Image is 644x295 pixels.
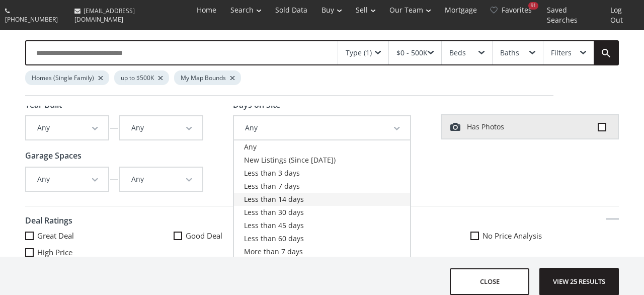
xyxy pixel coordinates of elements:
[449,49,466,56] div: Beds
[25,70,109,85] div: Homes (Single Family)
[174,70,241,85] div: My Map Bounds
[244,207,304,217] span: Less than 30 days
[244,168,300,178] span: Less than 3 days
[69,2,187,29] a: [EMAIL_ADDRESS][DOMAIN_NAME]
[244,194,304,204] span: Less than 14 days
[174,231,322,241] label: Good Deal
[120,116,202,139] button: Any
[120,168,202,191] button: Any
[25,101,203,110] h4: Year Built
[244,247,303,256] span: More than 7 days
[542,268,616,295] span: View 25 results
[25,211,619,231] h4: Deal Ratings
[450,268,529,295] button: close
[396,49,428,56] div: $0 - 500K
[234,116,410,139] button: Any
[26,168,108,191] button: Any
[233,101,411,110] h4: Days on Site
[244,234,304,243] span: Less than 60 days
[346,49,372,56] div: Type (1)
[441,114,619,139] label: Has Photos
[244,155,336,165] span: New Listings (Since [DATE])
[25,247,174,258] label: High Price
[25,231,174,241] label: Great Deal
[25,152,203,161] h4: Garage Spaces
[26,116,108,139] button: Any
[244,220,304,230] span: Less than 45 days
[244,181,300,191] span: Less than 7 days
[528,2,538,10] div: 91
[5,15,58,24] span: [PHONE_NUMBER]
[470,231,619,241] label: No Price Analysis
[551,49,572,56] div: Filters
[244,142,257,152] span: Any
[500,49,519,56] div: Baths
[114,70,169,85] div: up to $500K
[74,7,135,24] span: [EMAIL_ADDRESS][DOMAIN_NAME]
